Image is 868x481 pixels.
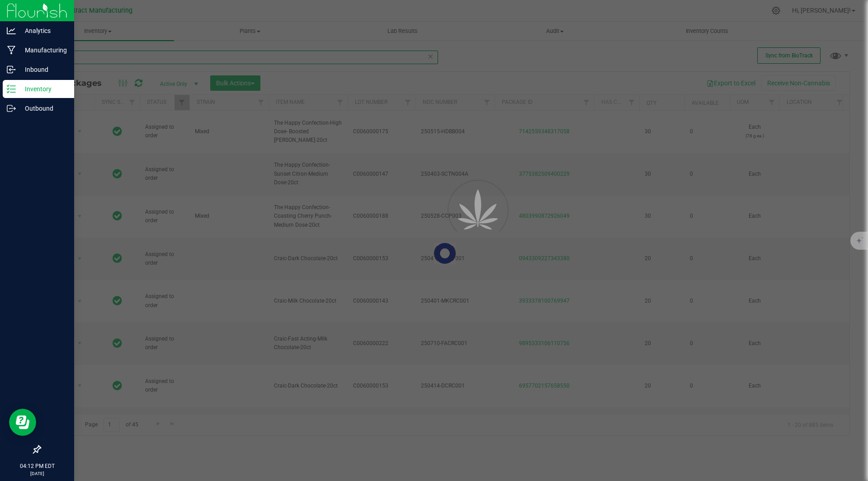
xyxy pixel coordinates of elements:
[4,470,70,477] p: [DATE]
[7,65,16,74] inline-svg: Inbound
[9,409,36,436] iframe: Resource center
[16,103,70,114] p: Outbound
[7,46,16,55] inline-svg: Manufacturing
[7,104,16,113] inline-svg: Outbound
[16,84,70,94] p: Inventory
[7,84,16,93] inline-svg: Inventory
[16,64,70,75] p: Inbound
[7,26,16,35] inline-svg: Analytics
[4,462,70,470] p: 04:12 PM EDT
[16,45,70,56] p: Manufacturing
[16,25,70,36] p: Analytics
